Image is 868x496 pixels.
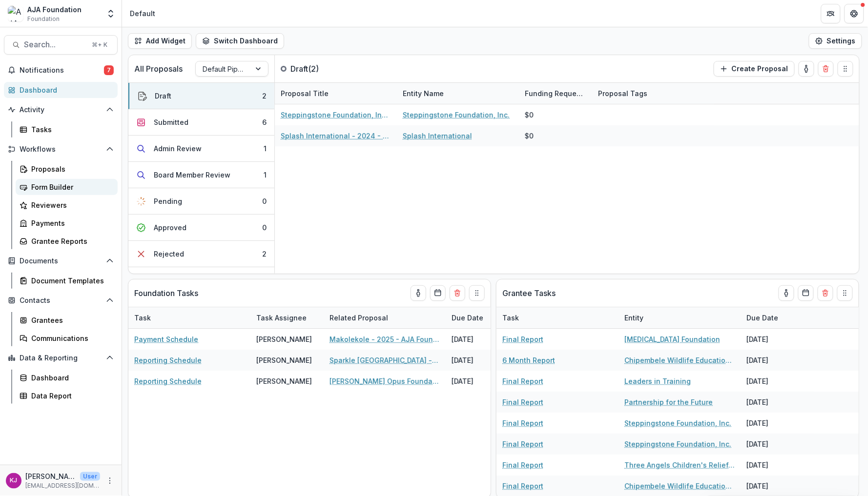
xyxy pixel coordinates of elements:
[469,285,485,301] button: Drag
[256,376,312,386] div: [PERSON_NAME]
[446,371,519,392] div: [DATE]
[4,62,118,78] button: Notifications7
[154,143,202,154] div: Admin Review
[809,33,862,49] button: Settings
[496,307,619,328] div: Task
[397,83,519,104] div: Entity Name
[31,200,110,210] div: Reviewers
[196,33,284,49] button: Switch Dashboard
[20,257,102,265] span: Documents
[624,334,720,344] a: [MEDICAL_DATA] Foundation
[519,83,592,104] div: Funding Requested
[130,8,155,19] div: Default
[27,4,82,15] div: AJA Foundation
[397,88,450,99] div: Entity Name
[264,170,267,180] div: 1
[25,481,100,490] p: [EMAIL_ADDRESS][DOMAIN_NAME]
[128,162,274,188] button: Board Member Review1
[4,102,118,118] button: Open Activity
[31,218,110,228] div: Payments
[281,131,391,141] a: Splash International - 2024 - AJA Foundation Grant Application
[134,63,183,75] p: All Proposals
[624,460,735,470] a: Three Angels Children's Relief, Inc.
[128,313,157,323] div: Task
[741,329,814,350] div: [DATE]
[16,330,118,346] a: Communications
[741,392,814,413] div: [DATE]
[8,6,23,21] img: AJA Foundation
[128,83,274,109] button: Draft2
[134,355,202,365] a: Reporting Schedule
[16,370,118,386] a: Dashboard
[104,475,116,487] button: More
[128,241,274,267] button: Rejected2
[31,164,110,174] div: Proposals
[502,287,556,299] p: Grantee Tasks
[155,91,171,101] div: Draft
[154,196,182,206] div: Pending
[741,434,814,455] div: [DATE]
[27,15,60,23] span: Foundation
[818,61,834,77] button: Delete card
[4,253,118,269] button: Open Documents
[128,307,250,328] div: Task
[275,83,397,104] div: Proposal Title
[128,109,274,136] button: Submitted6
[837,285,853,301] button: Drag
[128,33,192,49] button: Add Widget
[624,418,731,428] a: Steppingstone Foundation, Inc.
[446,307,519,328] div: Due Date
[16,312,118,328] a: Grantees
[134,376,202,386] a: Reporting Schedule
[16,273,118,289] a: Document Templates
[624,376,691,386] a: Leaders in Training
[262,249,267,259] div: 2
[446,350,519,371] div: [DATE]
[262,117,267,127] div: 6
[714,61,795,77] button: Create Proposal
[290,63,364,75] p: Draft ( 2 )
[128,136,274,162] button: Admin Review1
[741,455,814,476] div: [DATE]
[16,179,118,195] a: Form Builder
[741,307,814,328] div: Due Date
[4,35,118,55] button: Search...
[275,88,334,99] div: Proposal Title
[619,313,649,323] div: Entity
[90,40,109,50] div: ⌘ + K
[818,285,833,301] button: Delete card
[31,391,110,401] div: Data Report
[31,182,110,192] div: Form Builder
[250,307,324,328] div: Task Assignee
[324,313,394,323] div: Related Proposal
[592,83,714,104] div: Proposal Tags
[502,334,543,344] a: Final Report
[502,481,543,491] a: Final Report
[16,388,118,404] a: Data Report
[154,117,188,127] div: Submitted
[592,88,653,99] div: Proposal Tags
[134,287,198,299] p: Foundation Tasks
[525,131,534,141] div: $0
[624,355,735,365] a: Chipembele Wildlife Education Trust
[821,4,841,23] button: Partners
[741,413,814,434] div: [DATE]
[798,285,814,301] button: Calendar
[128,215,274,241] button: Approved0
[519,88,592,99] div: Funding Requested
[624,397,713,407] a: Partnership for the Future
[154,170,230,180] div: Board Member Review
[330,355,440,365] a: Sparkle [GEOGRAPHIC_DATA] - 2025 - AJA Foundation Grant Application
[619,307,741,328] div: Entity
[496,313,525,323] div: Task
[104,65,114,75] span: 7
[4,293,118,308] button: Open Contacts
[624,481,735,491] a: Chipembele Wildlife Education Trust
[31,333,110,343] div: Communications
